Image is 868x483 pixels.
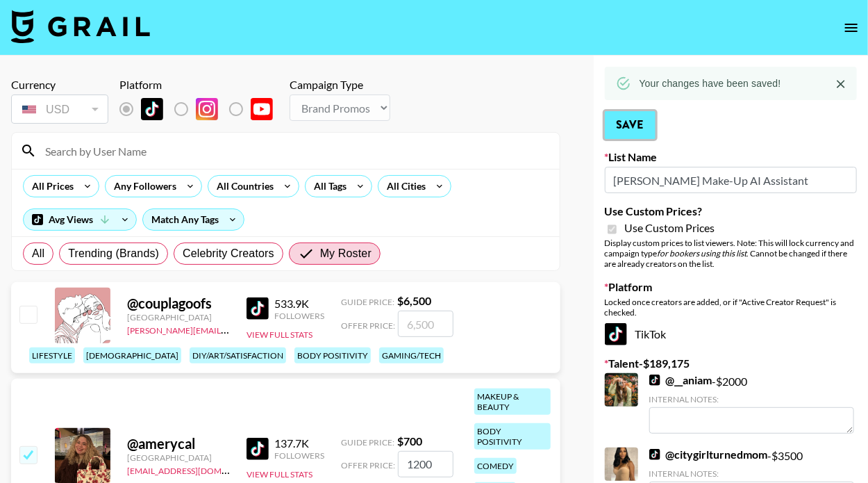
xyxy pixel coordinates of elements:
a: [EMAIL_ADDRESS][DOMAIN_NAME] [127,463,267,476]
div: All Cities [378,176,428,197]
div: USD [14,97,106,122]
img: TikTok [141,98,163,120]
div: Campaign Type [290,78,390,92]
strong: $ 6,500 [397,294,431,307]
a: [PERSON_NAME][EMAIL_ADDRESS][DOMAIN_NAME] [127,322,333,336]
strong: $ 700 [397,434,422,448]
span: Guide Price: [341,297,394,307]
div: body positivity [474,423,551,450]
div: lifestyle [29,347,75,363]
div: comedy [474,458,517,474]
div: @ couplagoofs [127,295,230,312]
div: Followers [274,450,324,461]
a: @__aniam [649,373,712,387]
img: TikTok [649,449,660,460]
div: Followers [274,311,324,321]
img: TikTok [605,323,627,345]
button: open drawer [837,14,865,42]
a: @citygirlturnedmom [649,448,768,461]
div: [DEMOGRAPHIC_DATA] [83,347,181,363]
span: Celebrity Creators [183,245,274,262]
span: Use Custom Prices [625,221,715,235]
label: Use Custom Prices? [605,204,857,218]
button: Save [605,111,656,139]
div: [GEOGRAPHIC_DATA] [127,452,230,463]
label: List Name [605,150,857,164]
div: makeup & beauty [474,388,551,415]
span: Guide Price: [341,437,394,448]
div: 137.7K [274,436,324,450]
img: Grail Talent [11,10,150,43]
label: Talent - $ 189,175 [605,357,857,370]
div: body positivity [294,347,371,363]
input: 700 [398,451,453,477]
input: Search by User Name [37,140,551,162]
div: @ amerycal [127,435,230,452]
div: Locked once creators are added, or if "Active Creator Request" is checked. [605,297,857,318]
button: View Full Stats [247,469,312,480]
div: Internal Notes: [649,468,854,479]
span: Offer Price: [341,320,395,331]
img: TikTok [649,375,660,386]
img: TikTok [247,297,269,320]
span: Offer Price: [341,460,395,470]
div: Currency is locked to USD [11,92,108,126]
input: 6,500 [398,311,453,337]
div: Any Followers [106,176,179,197]
div: diy/art/satisfaction [190,347,286,363]
div: Display custom prices to list viewers. Note: This will lock currency and campaign type . Cannot b... [605,238,857,269]
div: 533.9K [274,297,324,311]
div: Avg Views [24,209,136,230]
div: - $ 2000 [649,373,854,434]
div: gaming/tech [379,347,444,363]
img: TikTok [247,438,269,460]
button: View Full Stats [247,329,312,340]
div: Your changes have been saved! [640,71,781,96]
div: Currency [11,78,108,92]
div: All Countries [208,176,276,197]
div: Internal Notes: [649,394,854,404]
label: Platform [605,280,857,294]
span: Trending (Brands) [68,245,159,262]
div: Match Any Tags [143,209,244,230]
div: [GEOGRAPHIC_DATA] [127,312,230,322]
div: List locked to TikTok. [119,95,284,124]
button: Close [831,74,851,95]
div: Platform [119,78,284,92]
img: YouTube [251,98,273,120]
div: All Prices [24,176,76,197]
div: All Tags [306,176,349,197]
img: Instagram [196,98,218,120]
div: TikTok [605,323,857,345]
span: All [32,245,44,262]
em: for bookers using this list [658,248,747,259]
span: My Roster [320,245,372,262]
